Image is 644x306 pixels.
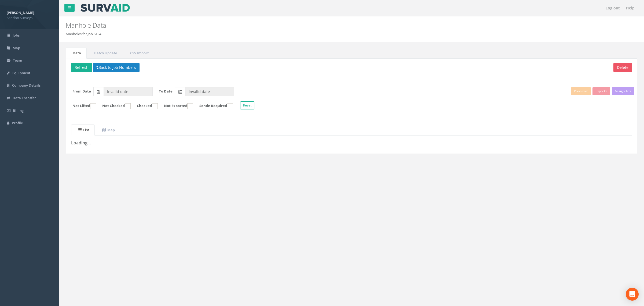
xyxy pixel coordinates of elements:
[159,89,173,94] label: To Date
[131,103,158,109] label: Checked
[71,141,632,145] h3: Loading...
[71,63,92,72] button: Refresh
[13,108,24,113] span: Billing
[87,48,123,59] a: Batch Update
[67,103,96,109] label: Not Lifted
[102,127,115,132] uib-tab-heading: Map
[13,58,22,63] span: Team
[12,83,41,88] span: Company Details
[66,48,87,59] a: Data
[13,45,20,50] span: Map
[104,87,153,96] input: From Date
[194,103,233,109] label: Sonde Required
[97,103,131,109] label: Not Checked
[7,9,52,20] a: [PERSON_NAME] Seddon Surveys
[13,95,36,100] span: Data Transfer
[7,10,34,15] strong: [PERSON_NAME]
[66,22,541,29] h2: Manhole Data
[95,124,120,136] a: Map
[613,63,632,72] button: Delete
[159,103,193,109] label: Not Exported
[240,101,254,109] button: Reset
[612,87,634,95] button: Assign To
[626,288,639,301] div: Open Intercom Messenger
[7,15,52,20] span: Seddon Surveys
[12,120,23,125] span: Profile
[571,87,591,95] button: Preview
[592,87,610,95] button: Export
[66,31,101,37] li: Manholes for Job 6134
[12,70,30,75] span: Equipment
[78,127,89,132] uib-tab-heading: List
[185,87,234,96] input: To Date
[123,48,154,59] a: CSV Import
[13,33,20,38] span: Jobs
[72,89,91,94] label: From Date
[71,124,95,136] a: List
[93,63,140,72] button: Back to Job Numbers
